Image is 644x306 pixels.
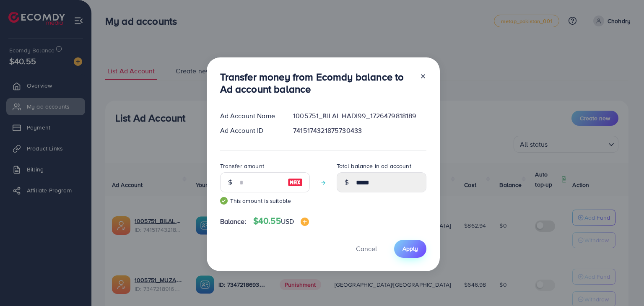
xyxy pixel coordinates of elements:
[345,240,387,258] button: Cancel
[394,240,426,258] button: Apply
[220,197,228,205] img: guide
[286,126,433,135] div: 7415174321875730433
[286,111,433,121] div: 1005751_BILAL HADI99_1726479818189
[220,217,247,226] span: Balance:
[220,197,310,205] small: This amount is suitable
[253,216,309,226] h4: $40.55
[220,162,264,170] label: Transfer amount
[301,218,309,226] img: image
[213,111,287,121] div: Ad Account Name
[402,244,418,253] span: Apply
[288,177,303,187] img: image
[337,162,411,170] label: Total balance in ad account
[281,217,294,226] span: USD
[213,126,287,135] div: Ad Account ID
[608,268,638,300] iframe: Chat
[220,71,413,95] h3: Transfer money from Ecomdy balance to Ad account balance
[356,244,377,253] span: Cancel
